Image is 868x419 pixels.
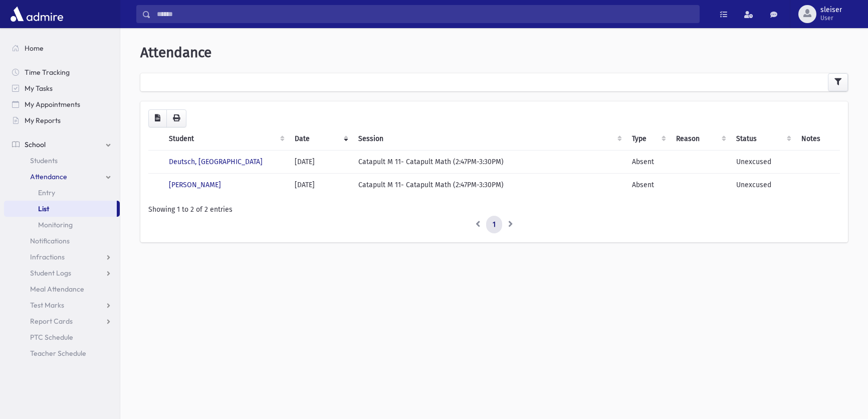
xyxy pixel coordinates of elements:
[30,301,64,310] span: Test Marks
[30,156,58,165] span: Students
[730,127,795,151] th: Status: activate to sort column ascending
[4,185,120,201] a: Entry
[166,109,186,127] button: Print
[626,173,670,196] td: Absent
[25,100,80,109] span: My Appointments
[163,127,289,151] th: Student: activate to sort column ascending
[151,5,699,23] input: Search
[4,201,117,217] a: List
[30,252,65,261] span: Infractions
[626,150,670,173] td: Absent
[820,6,842,14] span: sleiser
[30,349,86,358] span: Teacher Schedule
[4,313,120,329] a: Report Cards
[169,158,263,166] a: Deutsch, [GEOGRAPHIC_DATA]
[4,96,120,112] a: My Appointments
[289,127,352,151] th: Date: activate to sort column ascending
[4,153,120,169] a: Students
[140,44,211,61] span: Attendance
[4,345,120,361] a: Teacher Schedule
[4,233,120,249] a: Notifications
[38,188,55,197] span: Entry
[25,84,53,93] span: My Tasks
[30,172,67,181] span: Attendance
[169,181,221,189] a: [PERSON_NAME]
[4,297,120,313] a: Test Marks
[730,173,795,196] td: Unexcused
[30,268,71,277] span: Student Logs
[148,109,167,127] button: CSV
[25,68,70,77] span: Time Tracking
[30,333,73,342] span: PTC Schedule
[352,150,626,173] td: Catapult M 11- Catapult Math (2:47PM-3:30PM)
[352,127,626,151] th: Session : activate to sort column ascending
[25,116,61,125] span: My Reports
[4,281,120,297] a: Meal Attendance
[25,44,44,53] span: Home
[4,40,120,56] a: Home
[670,127,730,151] th: Reason: activate to sort column ascending
[4,112,120,128] a: My Reports
[626,127,670,151] th: Type: activate to sort column ascending
[289,173,352,196] td: [DATE]
[289,150,352,173] td: [DATE]
[4,329,120,345] a: PTC Schedule
[4,136,120,153] a: School
[4,265,120,281] a: Student Logs
[4,249,120,265] a: Infractions
[30,285,84,294] span: Meal Attendance
[486,216,502,234] a: 1
[730,150,795,173] td: Unexcused
[38,220,73,229] span: Monitoring
[4,64,120,80] a: Time Tracking
[8,4,66,24] img: AdmirePro
[38,204,49,213] span: List
[30,317,73,326] span: Report Cards
[795,127,840,151] th: Notes
[4,80,120,96] a: My Tasks
[352,173,626,196] td: Catapult M 11- Catapult Math (2:47PM-3:30PM)
[25,140,46,149] span: School
[30,236,70,245] span: Notifications
[4,217,120,233] a: Monitoring
[820,14,842,22] span: User
[148,204,840,215] div: Showing 1 to 2 of 2 entries
[4,169,120,185] a: Attendance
